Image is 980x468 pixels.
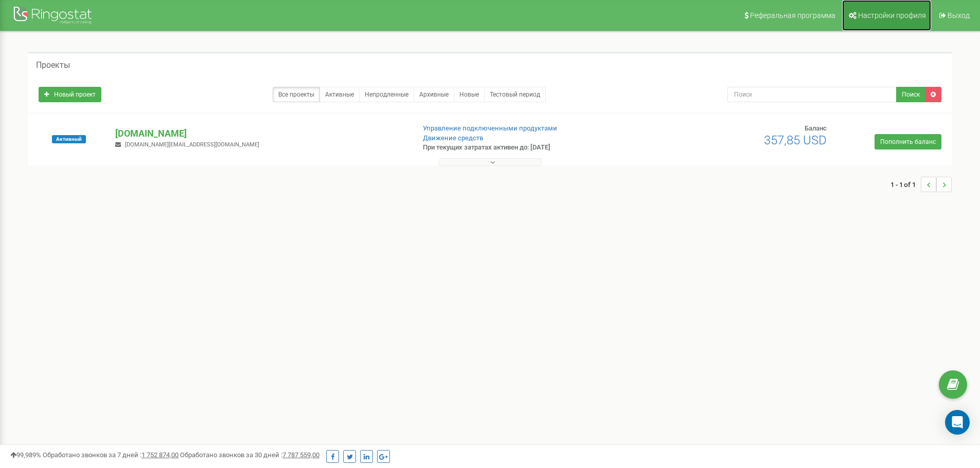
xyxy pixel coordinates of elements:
[750,11,835,20] span: Реферальная программа
[948,11,970,20] span: Выход
[727,87,897,102] input: Поиск
[141,451,179,459] u: 1 752 874,00
[423,143,637,153] p: При текущих затратах активен до: [DATE]
[896,87,925,102] button: Поиск
[890,166,952,202] nav: ...
[10,451,41,459] span: 99,989%
[890,177,921,192] span: 1 - 1 of 1
[273,87,320,102] a: Все проекты
[115,127,406,140] p: [DOMAIN_NAME]
[454,87,485,102] a: Новые
[282,451,319,459] u: 7 787 559,00
[764,133,827,147] span: 357,85 USD
[805,124,827,132] span: Баланс
[875,134,941,149] a: Пополнить баланс
[484,87,546,102] a: Тестовый период
[180,451,319,459] span: Обработано звонков за 30 дней :
[125,141,259,148] span: [DOMAIN_NAME][EMAIL_ADDRESS][DOMAIN_NAME]
[945,410,970,435] div: Open Intercom Messenger
[36,61,70,70] h5: Проекты
[43,451,179,459] span: Обработано звонков за 7 дней :
[52,135,86,143] span: Активный
[423,134,483,142] a: Движение средств
[359,87,414,102] a: Непродленные
[414,87,454,102] a: Архивные
[423,124,557,132] a: Управление подключенными продуктами
[319,87,360,102] a: Активные
[858,11,926,20] span: Настройки профиля
[39,87,101,102] a: Новый проект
